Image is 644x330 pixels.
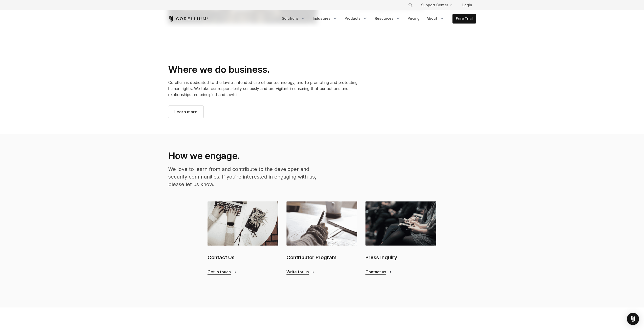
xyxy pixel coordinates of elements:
[168,165,317,188] p: We love to learn from and contribute to the developer and security communities. If you're interes...
[168,16,209,22] a: Corellium Home
[627,313,639,325] div: Open Intercom Messenger
[279,14,476,24] div: Navigation Menu
[168,80,358,97] span: Corellium is dedicated to the lawful, intended use of our technology, and to promoting and protec...
[207,254,278,261] h2: Contact Us
[286,269,309,275] span: Write for us
[207,201,278,274] a: Contact Us Contact Us Get in touch
[310,14,341,23] a: Industries
[168,64,371,75] h2: Where we do business.
[365,201,436,245] img: Press Inquiry
[365,269,386,275] span: Contact us
[174,109,197,115] span: Learn more
[286,201,357,245] img: Contributor Program
[207,201,278,245] img: Contact Us
[365,201,436,274] a: Press Inquiry Press Inquiry Contact us
[406,1,415,10] button: Search
[417,1,456,10] a: Support Center
[286,201,357,274] a: Contributor Program Contributor Program Write for us
[424,14,447,23] a: About
[286,254,357,261] h2: Contributor Program
[168,150,317,161] h2: How we engage.
[458,1,476,10] a: Login
[405,14,423,23] a: Pricing
[168,106,203,118] a: Learn more
[342,14,371,23] a: Products
[402,1,476,10] div: Navigation Menu
[372,14,404,23] a: Resources
[279,14,309,23] a: Solutions
[207,269,231,275] span: Get in touch
[453,14,476,23] a: Free Trial
[365,254,436,261] h2: Press Inquiry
